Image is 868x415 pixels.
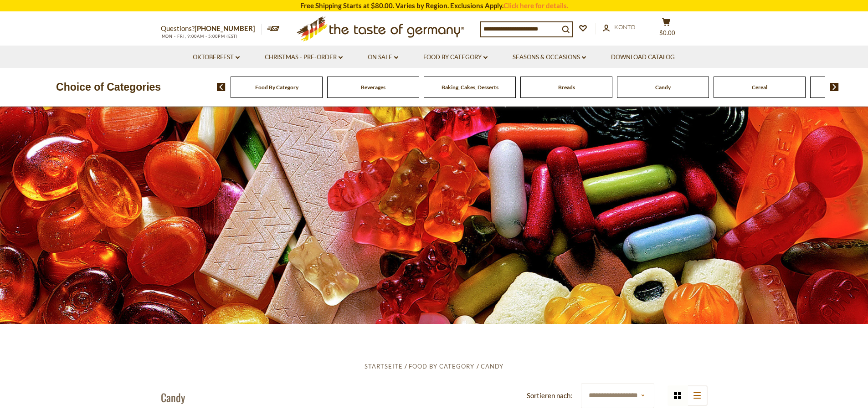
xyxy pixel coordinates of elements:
[361,84,385,91] a: Beverages
[614,23,635,31] span: Konto
[442,84,498,91] a: Baking, Cakes, Desserts
[161,34,238,39] span: MON - FRI, 9:00AM - 5:00PM (EST)
[193,52,240,62] a: Oktoberfest
[481,363,503,370] a: Candy
[558,84,575,91] a: Breads
[195,24,255,32] a: [PHONE_NUMBER]
[527,390,572,401] label: Sortieren nach:
[503,1,568,10] a: Click here for details.
[659,29,675,36] span: $0.00
[752,84,767,91] a: Cereal
[655,84,671,91] a: Candy
[368,52,398,62] a: On Sale
[255,84,298,91] a: Food By Category
[217,83,226,91] img: previous arrow
[611,52,675,62] a: Download Catalog
[830,83,839,91] img: next arrow
[409,363,474,370] a: Food By Category
[653,18,680,41] button: $0.00
[365,363,403,370] a: Startseite
[161,23,262,35] p: Questions?
[513,52,586,62] a: Seasons & Occasions
[265,52,343,62] a: Christmas - PRE-ORDER
[161,390,185,404] h1: Candy
[603,22,635,32] a: Konto
[423,52,488,62] a: Food By Category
